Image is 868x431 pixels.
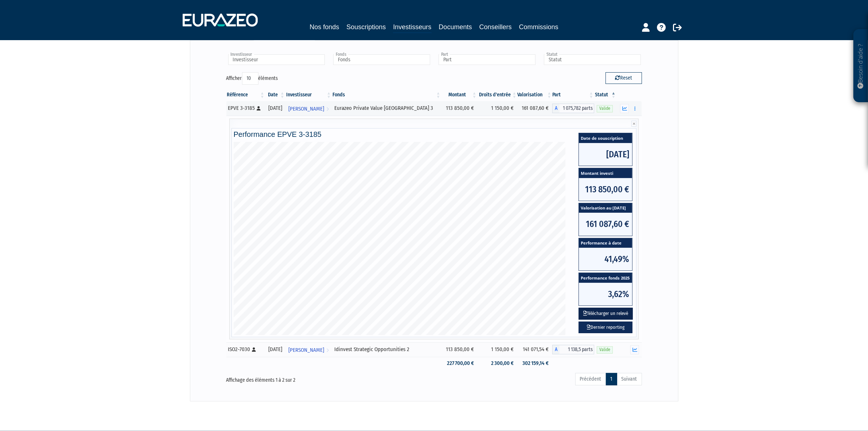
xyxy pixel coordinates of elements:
th: Fonds: activer pour trier la colonne par ordre croissant [332,89,441,101]
div: Portefeuille (2) [253,28,315,41]
td: 302 159,14 € [517,357,552,370]
div: [DATE] [268,104,283,112]
button: Télécharger un relevé [579,308,633,320]
a: 1 [606,373,617,385]
th: Référence : activer pour trier la colonne par ordre croissant [226,89,266,101]
th: Valorisation: activer pour trier la colonne par ordre croissant [517,89,552,101]
label: Afficher éléments [226,72,278,85]
i: [Français] Personne physique [252,347,256,352]
img: 1732889491-logotype_eurazeo_blanc_rvb.png [183,14,258,27]
span: Montant investi [579,168,632,178]
div: EPVE 3-3185 [228,104,263,112]
a: [PERSON_NAME] [285,342,332,357]
td: 161 087,60 € [517,101,552,116]
span: A [552,104,560,113]
a: Investisseurs [393,22,431,33]
i: Voir l'investisseur [326,343,329,357]
i: Voir l'investisseur [326,102,329,116]
p: Besoin d'aide ? [857,33,865,99]
span: A [552,345,560,354]
td: 113 850,00 € [441,342,478,357]
div: Eurazeo Private Value [GEOGRAPHIC_DATA] 3 [334,104,439,112]
div: A - Idinvest Strategic Opportunities 2 [552,345,594,354]
th: Investisseur: activer pour trier la colonne par ordre croissant [285,89,332,101]
a: [PERSON_NAME] [285,101,332,116]
th: Statut : activer pour trier la colonne par ordre d&eacute;croissant [594,89,616,101]
span: 161 087,60 € [579,213,632,235]
span: 1 075,782 parts [560,104,594,113]
span: Performance à date [579,238,632,248]
th: Date: activer pour trier la colonne par ordre croissant [265,89,285,101]
td: 2 300,00 € [478,357,518,370]
td: 1 150,00 € [478,101,518,116]
i: [Français] Personne physique [257,106,261,111]
span: [PERSON_NAME] [288,102,324,116]
td: 141 071,54 € [517,342,552,357]
div: Idinvest Strategic Opportunities 2 [334,346,439,353]
span: Valorisation au [DATE] [579,203,632,213]
div: [DATE] [268,346,283,353]
span: 3,62% [579,283,632,305]
th: Droits d'entrée: activer pour trier la colonne par ordre croissant [478,89,518,101]
th: Part: activer pour trier la colonne par ordre croissant [552,89,594,101]
td: 227 700,00 € [441,357,478,370]
span: [PERSON_NAME] [288,343,324,357]
th: Montant: activer pour trier la colonne par ordre croissant [441,89,478,101]
span: [DATE] [579,143,632,166]
div: Affichage des éléments 1 à 2 sur 2 [226,372,393,384]
div: Informations investisseur [190,28,252,40]
a: Dernier reporting [579,322,632,334]
select: Afficheréléments [242,72,258,85]
td: 1 150,00 € [478,342,518,357]
span: 41,49% [579,248,632,270]
a: Souscriptions [346,22,386,32]
a: Conseillers [479,22,512,32]
span: Valide [597,105,613,112]
div: ISO2-7030 [228,346,263,353]
span: Valide [597,346,613,353]
span: Performance fonds 2025 [579,273,632,283]
span: 1 138,5 parts [560,345,594,354]
a: Documents [439,22,472,32]
div: A - Eurazeo Private Value Europe 3 [552,104,594,113]
button: Reset [606,72,642,84]
td: 113 850,00 € [441,101,478,116]
a: Commissions [519,22,558,32]
span: Date de souscription [579,133,632,143]
span: 113 850,00 € [579,178,632,201]
h4: Performance EPVE 3-3185 [234,130,635,138]
a: Nos fonds [310,22,339,32]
